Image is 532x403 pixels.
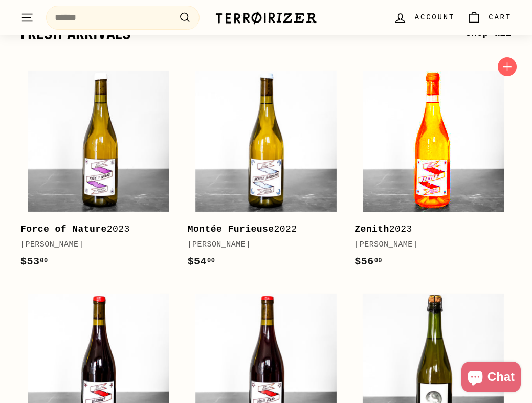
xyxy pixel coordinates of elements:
span: $56 [354,256,382,267]
div: 2022 [188,222,335,237]
div: 2023 [354,222,501,237]
a: Montée Furieuse2022[PERSON_NAME] [188,62,345,280]
b: Zenith [354,224,389,234]
b: Force of Nature [20,224,107,234]
a: Account [387,3,461,33]
sup: 00 [40,257,48,264]
a: Zenith2023[PERSON_NAME] [354,62,512,280]
span: Cart [489,12,512,23]
b: Montée Furieuse [188,224,274,234]
h2: fresh arrivals [20,25,465,42]
div: 2023 [20,222,167,237]
div: [PERSON_NAME] [20,239,167,251]
sup: 00 [374,257,382,264]
span: $53 [20,256,48,267]
inbox-online-store-chat: Shopify online store chat [458,362,524,395]
a: Force of Nature2023[PERSON_NAME] [20,62,178,280]
div: [PERSON_NAME] [188,239,335,251]
sup: 00 [207,257,215,264]
a: Cart [461,3,518,33]
div: [PERSON_NAME] [354,239,501,251]
span: Account [415,12,455,23]
span: $54 [188,256,215,267]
